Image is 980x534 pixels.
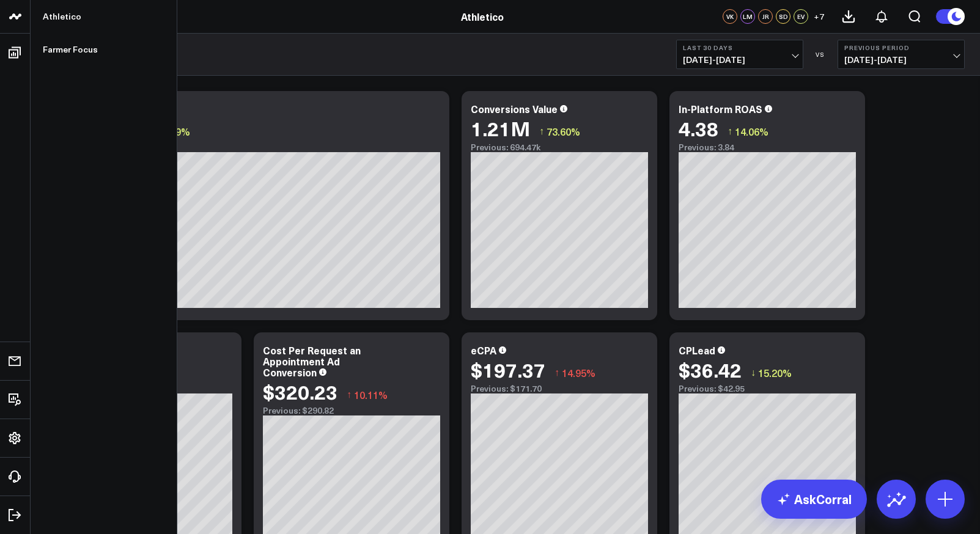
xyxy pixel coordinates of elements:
div: 4.38 [679,117,718,139]
div: VS [809,51,831,58]
div: Cost Per Request an Appointment Ad Conversion [263,343,361,379]
div: EV [794,9,808,24]
div: $320.23 [263,381,337,403]
span: ↑ [554,365,559,381]
div: $197.37 [471,359,545,381]
a: Athletico [461,10,504,23]
div: Previous: $290.82 [263,406,440,415]
button: Previous Period[DATE]-[DATE] [838,40,965,69]
span: [DATE] - [DATE] [844,55,958,65]
div: CPLead [679,343,715,357]
div: $36.42 [679,359,742,381]
button: +7 [811,9,826,24]
span: ↑ [539,123,544,139]
div: Conversions Value [471,102,558,115]
div: Previous: $42.95 [679,384,856,393]
div: In-Platform ROAS [679,102,762,115]
div: eCPA [471,343,496,357]
span: ↑ [728,123,732,139]
span: 14.06% [735,125,768,138]
b: Last 30 Days [683,44,797,51]
span: 10.11% [354,388,388,401]
div: JR [758,9,773,24]
a: Farmer Focus [31,33,177,66]
span: ↓ [751,365,756,381]
span: 15.20% [758,366,792,379]
div: Previous: $180.86k [55,142,440,152]
span: 14.95% [562,366,595,379]
div: Previous: 3.84 [679,142,856,152]
div: Previous: 694.47k [471,142,648,152]
span: ↑ [347,387,352,403]
div: Previous: $171.70 [471,384,648,393]
a: AskCorral [761,480,867,519]
div: SD [776,9,790,24]
b: Previous Period [844,44,958,51]
div: VK [723,9,737,24]
div: LM [740,9,755,24]
span: + 7 [814,12,824,21]
div: 1.21M [471,117,530,139]
span: [DATE] - [DATE] [683,55,797,65]
button: Last 30 Days[DATE]-[DATE] [676,40,803,69]
span: 73.60% [547,125,580,138]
